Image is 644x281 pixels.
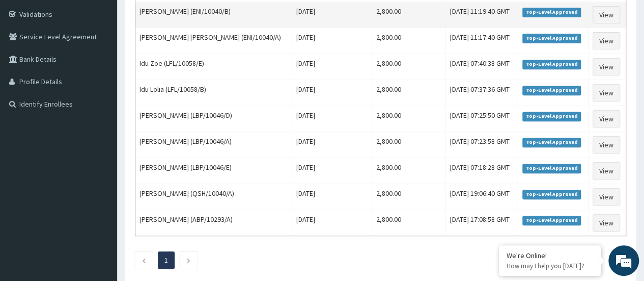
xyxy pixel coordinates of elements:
[446,2,517,28] td: [DATE] 11:19:40 GMT
[372,158,445,184] td: 2,800.00
[372,80,445,106] td: 2,800.00
[167,5,191,30] div: Minimize live chat window
[446,132,517,158] td: [DATE] 07:23:58 GMT
[292,132,372,158] td: [DATE]
[292,2,372,28] td: [DATE]
[446,54,517,80] td: [DATE] 07:40:38 GMT
[135,2,292,28] td: [PERSON_NAME] (ENI/10040/B)
[446,184,517,210] td: [DATE] 19:06:40 GMT
[372,28,445,54] td: 2,800.00
[292,106,372,132] td: [DATE]
[186,256,191,265] a: Next page
[593,136,620,154] a: View
[522,216,581,225] span: Top-Level Approved
[446,158,517,184] td: [DATE] 07:18:28 GMT
[372,210,445,236] td: 2,800.00
[522,86,581,95] span: Top-Level Approved
[292,158,372,184] td: [DATE]
[19,51,41,76] img: d_794563401_company_1708531726252_794563401
[164,256,168,265] a: Page 1 is your current page
[135,158,292,184] td: [PERSON_NAME] (LBP/10046/E)
[593,6,620,23] a: View
[135,106,292,132] td: [PERSON_NAME] (LBP/10046/D)
[292,184,372,210] td: [DATE]
[135,184,292,210] td: [PERSON_NAME] (QSH/10040/A)
[5,179,194,215] textarea: Type your message and hit 'Enter'
[446,28,517,54] td: [DATE] 11:17:40 GMT
[372,54,445,80] td: 2,800.00
[446,80,517,106] td: [DATE] 07:37:36 GMT
[372,184,445,210] td: 2,800.00
[135,132,292,158] td: [PERSON_NAME] (LBP/10046/A)
[522,190,581,199] span: Top-Level Approved
[372,132,445,158] td: 2,800.00
[507,262,593,270] p: How may I help you today?
[446,210,517,236] td: [DATE] 17:08:58 GMT
[522,164,581,173] span: Top-Level Approved
[142,256,146,265] a: Previous page
[593,58,620,75] a: View
[292,54,372,80] td: [DATE]
[522,8,581,17] span: Top-Level Approved
[522,34,581,43] span: Top-Level Approved
[522,112,581,121] span: Top-Level Approved
[292,80,372,106] td: [DATE]
[135,28,292,54] td: [PERSON_NAME] [PERSON_NAME] (ENI/10040/A)
[372,2,445,28] td: 2,800.00
[593,84,620,101] a: View
[372,106,445,132] td: 2,800.00
[593,32,620,49] a: View
[292,28,372,54] td: [DATE]
[593,214,620,232] a: View
[59,79,141,182] span: We're online!
[593,162,620,180] a: View
[593,110,620,127] a: View
[135,54,292,80] td: Idu Zoe (LFL/10058/E)
[292,210,372,236] td: [DATE]
[135,80,292,106] td: Idu Lolia (LFL/10058/B)
[135,210,292,236] td: [PERSON_NAME] (ABP/10293/A)
[446,106,517,132] td: [DATE] 07:25:50 GMT
[507,251,593,260] div: We're Online!
[522,138,581,147] span: Top-Level Approved
[522,60,581,69] span: Top-Level Approved
[593,188,620,206] a: View
[53,57,171,70] div: Chat with us now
